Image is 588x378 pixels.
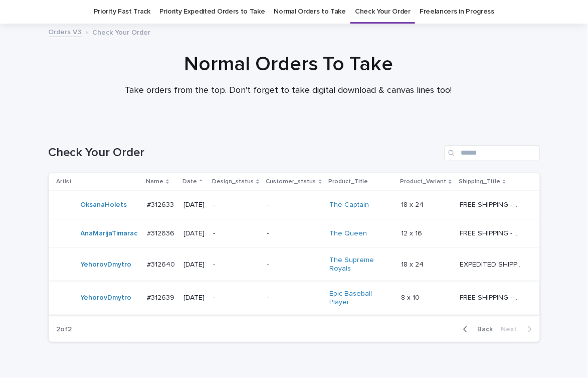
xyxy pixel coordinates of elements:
[329,229,367,238] a: The Queen
[183,229,205,238] p: [DATE]
[49,146,441,160] h1: Check Your Order
[81,229,138,238] a: AnaMarijaTimarac
[88,85,489,96] p: Take orders from the top. Don't forget to take digital download & canvas lines too!
[267,261,322,269] p: -
[146,176,163,187] p: Name
[472,326,493,333] span: Back
[49,281,540,315] tr: YehorovDmytro #312639#312639 [DATE]--Epic Baseball Player 8 x 108 x 10 FREE SHIPPING - preview in...
[501,326,523,333] span: Next
[455,325,497,334] button: Back
[49,219,540,248] tr: AnaMarijaTimarac #312636#312636 [DATE]--The Queen 12 x 1612 x 16 FREE SHIPPING - preview in 1-2 b...
[213,294,259,302] p: -
[266,176,316,187] p: Customer_status
[49,248,540,282] tr: YehorovDmytro #312640#312640 [DATE]--The Supreme Royals 18 x 2418 x 24 EXPEDITED SHIPPING - previ...
[81,261,132,269] a: YehorovDmytro
[401,292,422,302] p: 8 x 10
[81,201,127,209] a: OksanaHolets
[147,259,177,269] p: #312640
[329,290,392,307] a: Epic Baseball Player
[401,259,426,269] p: 18 x 24
[93,26,151,37] p: Check Your Order
[460,259,524,269] p: EXPEDITED SHIPPING - preview in 1 business day; delivery up to 5 business days after your approval.
[43,52,534,76] h1: Normal Orders To Take
[400,176,446,187] p: Product_Variant
[445,145,540,161] input: Search
[460,292,524,302] p: FREE SHIPPING - preview in 1-2 business days, after your approval delivery will take 5-10 b.d.
[267,229,322,238] p: -
[147,199,176,209] p: #312633
[460,227,524,238] p: FREE SHIPPING - preview in 1-2 business days, after your approval delivery will take 5-10 b.d.
[147,292,176,302] p: #312639
[57,176,72,187] p: Artist
[213,201,259,209] p: -
[49,26,82,37] a: Orders V3
[328,176,368,187] p: Product_Title
[497,325,540,334] button: Next
[182,176,197,187] p: Date
[401,227,424,238] p: 12 x 16
[267,294,322,302] p: -
[183,201,205,209] p: [DATE]
[459,176,500,187] p: Shipping_Title
[329,201,369,209] a: The Captain
[49,191,540,219] tr: OksanaHolets #312633#312633 [DATE]--The Captain 18 x 2418 x 24 FREE SHIPPING - preview in 1-2 bus...
[183,294,205,302] p: [DATE]
[183,261,205,269] p: [DATE]
[213,261,259,269] p: -
[460,199,524,209] p: FREE SHIPPING - preview in 1-2 business days, after your approval delivery will take 5-10 b.d.
[329,256,392,273] a: The Supreme Royals
[212,176,254,187] p: Design_status
[81,294,132,302] a: YehorovDmytro
[401,199,426,209] p: 18 x 24
[49,317,80,342] p: 2 of 2
[267,201,322,209] p: -
[213,229,259,238] p: -
[147,227,176,238] p: #312636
